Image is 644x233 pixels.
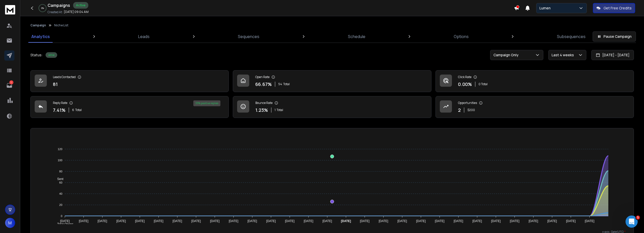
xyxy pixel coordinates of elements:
[397,219,407,223] tspan: [DATE]
[98,219,107,223] tspan: [DATE]
[604,6,632,11] p: Get Free Credits
[30,23,46,27] button: Campaign
[135,219,145,223] tspan: [DATE]
[458,106,461,114] p: 2
[435,96,634,118] a: Opportunities2$200
[341,219,351,223] tspan: [DATE]
[467,108,475,112] p: $ 200
[233,70,431,92] a: Open Rate66.67%54Total
[233,96,431,118] a: Bounce Rate1.23%1Total
[435,219,445,223] tspan: [DATE]
[472,219,482,223] tspan: [DATE]
[593,31,636,42] button: Pause Campaign
[593,3,635,13] button: Get Free Credits
[585,219,594,223] tspan: [DATE]
[58,148,62,151] tspan: 120
[191,219,201,223] tspan: [DATE]
[458,75,471,79] p: Click Rate
[5,218,15,228] button: M
[479,82,488,86] p: 0 Total
[53,106,66,114] p: 7.41 %
[266,219,276,223] tspan: [DATE]
[53,101,67,105] p: Reply Rate
[30,96,229,118] a: Reply Rate7.41%6Total33% positive replies
[493,52,521,58] p: Campaign Only
[360,219,369,223] tspan: [DATE]
[275,108,276,112] span: 1
[255,101,273,105] p: Bounce Rate
[135,30,153,43] a: Leads
[435,70,634,92] a: Click Rate0.00%0 Total
[75,108,82,112] span: Total
[193,100,220,106] div: 33 % positive replies
[9,80,13,84] p: 1
[154,219,163,223] tspan: [DATE]
[454,219,463,223] tspan: [DATE]
[510,219,520,223] tspan: [DATE]
[566,219,576,223] tspan: [DATE]
[59,192,62,195] tspan: 40
[60,219,70,223] tspan: [DATE]
[59,203,62,206] tspan: 20
[229,219,238,223] tspan: [DATE]
[53,75,76,79] p: Leads Contacted
[41,7,44,10] p: 0 %
[255,75,269,79] p: Open Rate
[547,219,557,223] tspan: [DATE]
[283,82,290,86] span: Total
[48,2,70,8] h1: Campaigns
[454,33,469,40] p: Options
[48,10,63,14] p: Created At:
[138,33,150,40] p: Leads
[238,33,259,40] p: Sequences
[30,70,229,92] a: Leads Contacted81
[247,219,257,223] tspan: [DATE]
[626,216,638,228] iframe: Intercom live chat
[255,106,268,114] p: 1.23 %
[210,219,220,223] tspan: [DATE]
[285,219,295,223] tspan: [DATE]
[539,6,553,11] p: Lumen
[529,219,538,223] tspan: [DATE]
[552,52,576,58] p: Last 4 weeks
[28,30,53,43] a: Analytics
[61,214,62,218] tspan: 0
[4,80,14,91] a: 1
[53,81,58,88] p: 81
[345,30,368,43] a: Schedule
[64,10,89,14] p: [DATE] 09:04 AM
[30,52,43,58] p: Status:
[591,50,634,60] button: [DATE] - [DATE]
[322,219,332,223] tspan: [DATE]
[278,82,282,86] span: 54
[304,219,313,223] tspan: [DATE]
[379,219,388,223] tspan: [DATE]
[59,181,62,184] tspan: 60
[31,33,50,40] p: Analytics
[348,33,365,40] p: Schedule
[79,219,88,223] tspan: [DATE]
[277,108,283,112] span: Total
[554,30,589,43] a: Subsequences
[416,219,426,223] tspan: [DATE]
[173,219,182,223] tspan: [DATE]
[53,222,73,226] span: Total Opens
[255,81,272,88] p: 66.67 %
[458,81,472,88] p: 0.00 %
[116,219,126,223] tspan: [DATE]
[73,2,88,9] div: Active
[491,219,501,223] tspan: [DATE]
[235,30,262,43] a: Sequences
[72,108,74,112] span: 6
[557,33,586,40] p: Subsequences
[58,159,62,162] tspan: 100
[451,30,472,43] a: Options
[636,216,640,220] span: 1
[59,170,62,173] tspan: 80
[53,177,64,181] span: Sent
[54,23,68,27] p: Niche List
[5,5,15,14] img: logo
[458,101,477,105] p: Opportunities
